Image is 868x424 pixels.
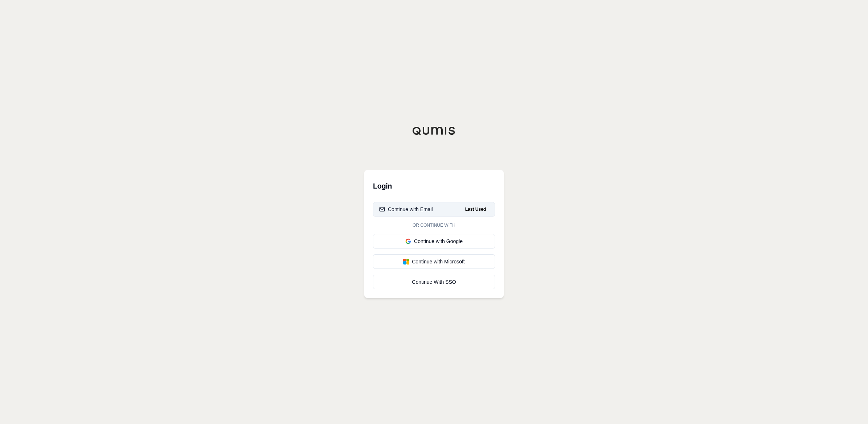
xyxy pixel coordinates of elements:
span: Or continue with [410,222,458,228]
div: Continue with Google [379,238,489,245]
span: Last Used [462,205,489,214]
h3: Login [373,179,495,193]
img: Qumis [412,126,456,135]
div: Continue with Email [379,206,433,213]
a: Continue With SSO [373,275,495,289]
div: Continue With SSO [379,278,489,286]
div: Continue with Microsoft [379,258,489,265]
button: Continue with EmailLast Used [373,202,495,217]
button: Continue with Microsoft [373,254,495,269]
button: Continue with Google [373,234,495,249]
